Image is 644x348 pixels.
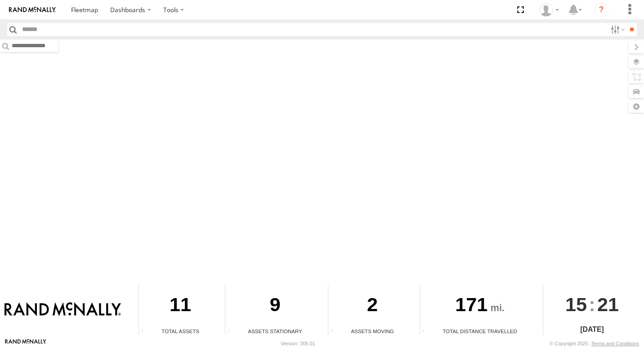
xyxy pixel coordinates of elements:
[139,285,222,327] div: 11
[139,327,222,335] div: Total Assets
[597,285,619,324] span: 21
[565,285,587,324] span: 15
[225,285,325,327] div: 9
[594,3,608,17] i: ?
[591,341,639,346] a: Terms and Conditions
[139,328,152,335] div: Total number of Enabled Assets
[225,327,325,335] div: Assets Stationary
[629,100,644,113] label: Map Settings
[4,302,121,317] img: Rand McNally
[328,285,416,327] div: 2
[536,3,562,17] div: Valeo Dash
[420,327,540,335] div: Total Distance Travelled
[543,285,641,324] div: :
[328,328,342,335] div: Total number of assets current in transit.
[225,328,239,335] div: Total number of assets current stationary.
[5,339,46,348] a: Visit our Website
[607,23,626,36] label: Search Filter Options
[281,341,315,346] div: Version: 305.01
[550,341,639,346] div: © Copyright 2025 -
[328,327,416,335] div: Assets Moving
[420,285,540,327] div: 171
[9,7,56,13] img: rand-logo.svg
[543,324,641,335] div: [DATE]
[420,328,434,335] div: Total distance travelled by all assets within specified date range and applied filters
